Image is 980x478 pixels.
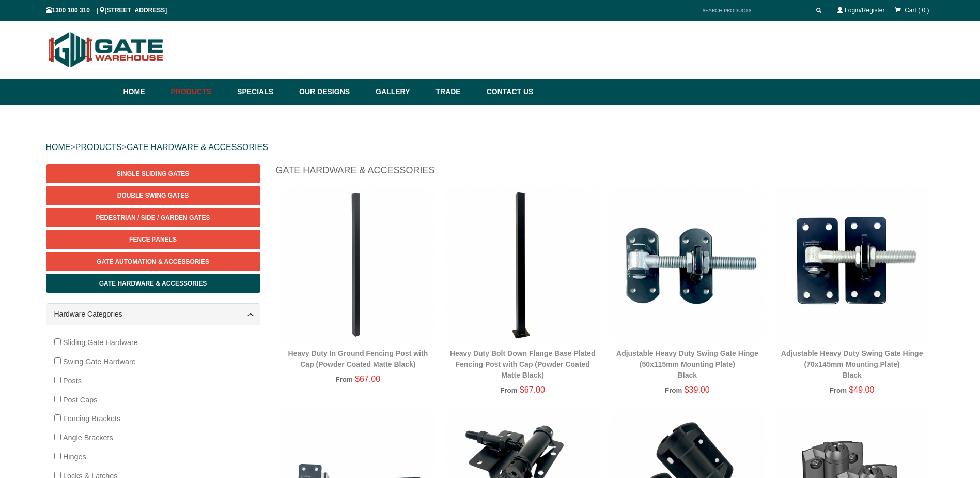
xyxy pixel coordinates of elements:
a: Products [166,79,232,105]
a: Home [123,79,166,105]
a: Gate Automation & Accessories [46,252,260,271]
a: HOME [46,143,71,152]
span: From [665,386,682,394]
a: Login/Register [845,7,884,14]
span: From [500,386,517,394]
img: Heavy Duty In Ground Fencing Post with Cap (Powder Coated Matte Black) - Gate Warehouse [281,187,435,342]
a: Heavy Duty Bolt Down Flange Base Plated Fencing Post with Cap (Powder Coated Matte Black) [450,349,596,379]
img: Heavy Duty Bolt Down Flange Base Plated Fencing Post with Cap (Powder Coated Matte Black) - Gate ... [445,187,600,342]
a: PRODUCTS [75,143,122,152]
span: 1300 100 310 | [STREET_ADDRESS] [46,7,167,14]
h1: Gate Hardware & Accessories [276,164,935,182]
span: Gate Hardware & Accessories [99,280,207,287]
span: Single Sliding Gates [117,170,189,177]
span: Pedestrian / Side / Garden Gates [96,214,210,221]
img: Adjustable Heavy Duty Swing Gate Hinge (70x145mm Mounting Plate) - Black - Gate Warehouse [775,187,929,342]
img: Adjustable Heavy Duty Swing Gate Hinge (50x115mm Mounting Plate) - Black - Gate Warehouse [610,187,765,342]
a: Gallery [370,79,430,105]
span: $67.00 [520,385,545,394]
span: Fence Panels [129,236,177,243]
span: Gate Automation & Accessories [97,258,209,265]
span: $67.00 [355,375,380,383]
a: Hardware Categories [54,309,252,320]
span: Swing Gate Hardware [63,357,136,366]
a: Single Sliding Gates [46,164,260,183]
a: Fence Panels [46,230,260,249]
a: Our Designs [294,79,370,105]
a: Double Swing Gates [46,186,260,205]
span: Fencing Brackets [63,414,120,423]
a: Heavy Duty In Ground Fencing Post with Cap (Powder Coated Matte Black) [288,349,428,368]
span: $49.00 [849,385,874,394]
span: Post Caps [63,396,97,404]
img: Gate Warehouse [46,26,166,73]
a: Gate Hardware & Accessories [46,274,260,293]
a: GATE HARDWARE & ACCESSORIES [127,143,268,152]
span: From [830,386,847,394]
span: Angle Brackets [63,434,113,442]
div: > > [46,131,935,164]
a: Specials [232,79,294,105]
a: Pedestrian / Side / Garden Gates [46,208,260,227]
span: From [336,376,353,383]
a: Contact Us [481,79,534,105]
a: Trade [430,79,481,105]
span: Sliding Gate Hardware [63,338,138,347]
span: Cart ( 0 ) [905,7,929,14]
span: Posts [63,377,82,385]
span: $39.00 [685,385,710,394]
span: Hinges [63,453,86,461]
a: Adjustable Heavy Duty Swing Gate Hinge (50x115mm Mounting Plate)Black [616,349,758,379]
span: Double Swing Gates [117,192,189,199]
a: Adjustable Heavy Duty Swing Gate Hinge (70x145mm Mounting Plate)Black [781,349,923,379]
input: SEARCH PRODUCTS [697,4,813,17]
